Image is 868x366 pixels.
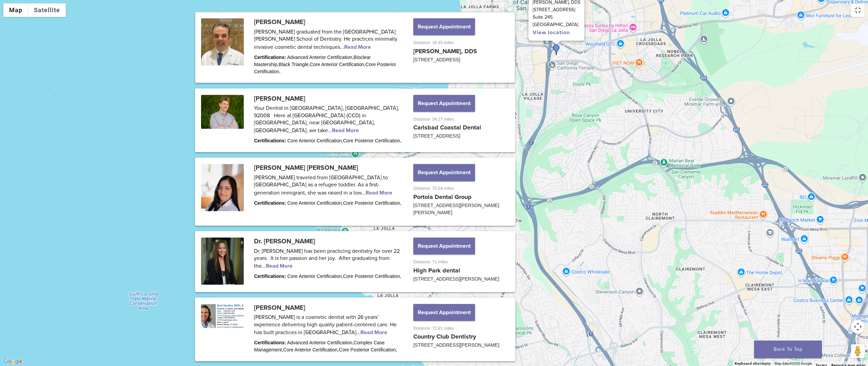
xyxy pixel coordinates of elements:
button: Request Appointment [413,304,475,321]
a: Back To Top [754,341,822,358]
button: Request Appointment [413,238,475,255]
div: Dr. David Eshom [551,44,562,55]
button: Request Appointment [413,95,475,112]
button: Request Appointment [413,164,475,181]
a: View location [533,29,570,36]
p: [GEOGRAPHIC_DATA] [533,21,580,28]
p: Suite 245 [533,14,580,21]
button: Request Appointment [413,18,475,35]
p: [STREET_ADDRESS] [533,6,580,14]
